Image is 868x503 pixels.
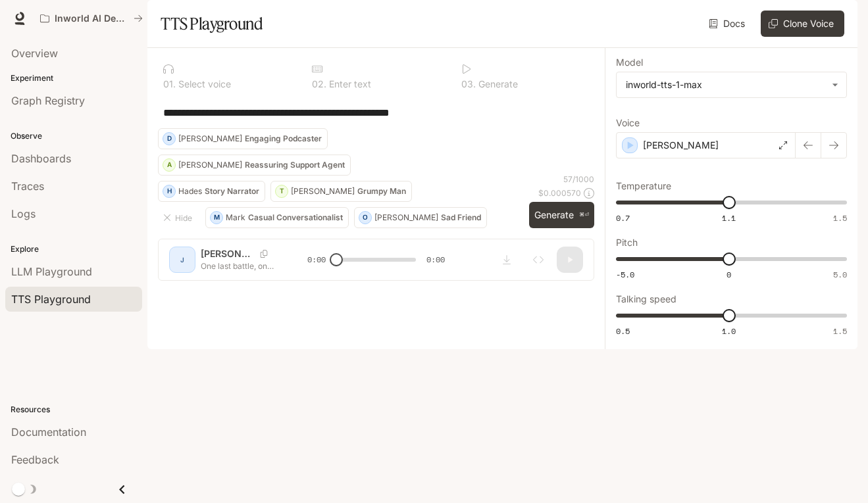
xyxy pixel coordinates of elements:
button: Clone Voice [761,11,844,37]
p: 0 1 . [163,80,176,89]
div: inworld-tts-1-max [626,78,825,91]
div: H [163,181,175,202]
p: [PERSON_NAME] [178,161,242,169]
p: Voice [616,118,640,128]
p: Inworld AI Demos [55,13,128,24]
div: A [163,155,175,176]
span: 0 [727,269,731,280]
p: Temperature [616,181,671,191]
p: Select voice [176,80,231,89]
p: [PERSON_NAME] [291,187,355,195]
div: T [276,181,288,202]
button: D[PERSON_NAME]Engaging Podcaster [158,128,328,149]
button: A[PERSON_NAME]Reassuring Support Agent [158,155,351,176]
div: inworld-tts-1-max [617,72,846,97]
p: Engaging Podcaster [245,135,322,143]
span: 0.5 [616,325,630,337]
p: Pitch [616,238,638,247]
p: Sad Friend [441,214,481,222]
button: HHadesStory Narrator [158,181,265,202]
p: [PERSON_NAME] [374,214,438,222]
p: Model [616,58,643,67]
button: All workspaces [34,5,149,32]
p: Hades [178,187,202,195]
p: Talking speed [616,295,677,304]
p: [PERSON_NAME] [643,139,719,152]
p: 0 2 . [312,80,326,89]
p: Enter text [326,80,371,89]
span: 5.0 [833,269,847,280]
div: D [163,128,175,149]
span: 1.0 [722,325,736,337]
p: Story Narrator [205,187,259,195]
p: Mark [226,214,245,222]
p: Reassuring Support Agent [245,161,345,169]
button: T[PERSON_NAME]Grumpy Man [270,181,412,202]
div: M [211,207,222,228]
span: 1.5 [833,212,847,224]
p: 0 3 . [461,80,476,89]
p: [PERSON_NAME] [178,135,242,143]
p: Generate [476,80,518,89]
span: 1.1 [722,212,736,224]
button: Hide [158,207,200,228]
h1: TTS Playground [161,11,263,37]
button: O[PERSON_NAME]Sad Friend [354,207,487,228]
a: Docs [706,11,750,37]
span: 0.7 [616,212,630,224]
span: 1.5 [833,325,847,337]
button: Generate⌘⏎ [529,202,594,229]
p: Grumpy Man [357,187,406,195]
span: -5.0 [616,269,634,280]
p: ⌘⏎ [579,211,589,219]
button: MMarkCasual Conversationalist [205,207,349,228]
div: O [359,207,371,228]
p: Casual Conversationalist [248,214,343,222]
